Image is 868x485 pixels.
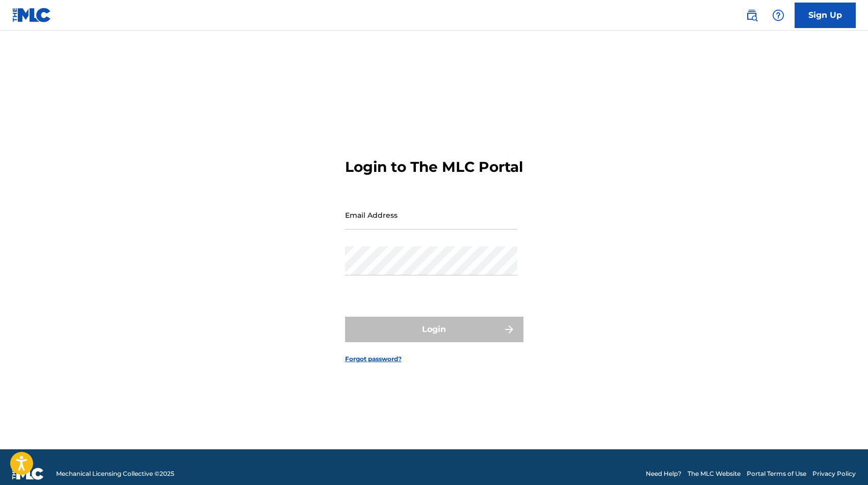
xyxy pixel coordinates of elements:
a: The MLC Website [688,469,741,478]
a: Forgot password? [345,354,402,364]
a: Privacy Policy [812,469,856,478]
h3: Login to The MLC Portal [345,158,523,176]
img: help [772,9,784,21]
img: MLC Logo [12,8,51,22]
iframe: Chat Widget [817,436,868,485]
a: Portal Terms of Use [747,469,806,478]
span: Mechanical Licensing Collective © 2025 [56,469,174,478]
img: search [746,9,758,21]
div: Help [768,5,788,25]
img: logo [12,468,44,480]
a: Sign Up [795,3,856,28]
a: Public Search [742,5,762,25]
a: Need Help? [646,469,681,478]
